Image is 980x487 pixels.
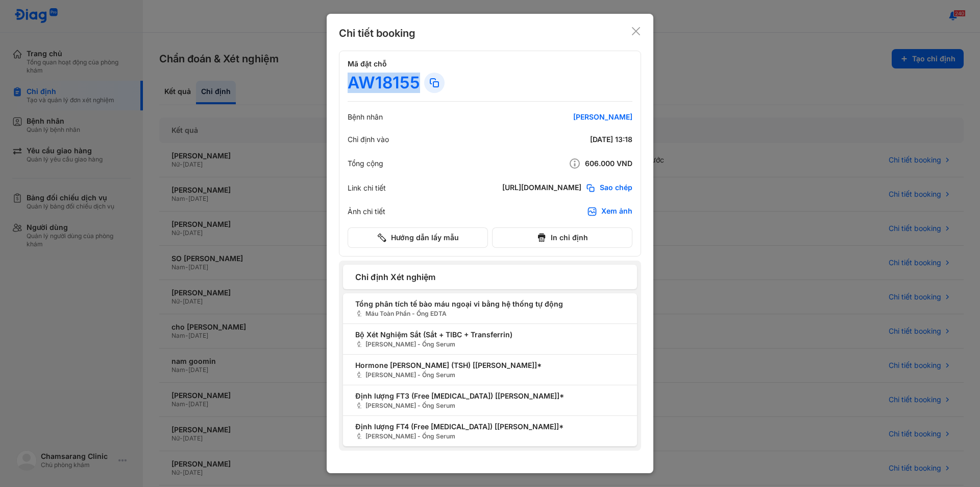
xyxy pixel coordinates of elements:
span: [PERSON_NAME] - Ống Serum [355,432,625,441]
div: Chỉ định vào [348,135,389,144]
h4: Mã đặt chỗ [348,59,632,68]
div: AW18155 [348,73,420,93]
div: Chi tiết booking [339,26,415,40]
div: Tổng cộng [348,159,383,168]
span: Định lượng FT4 (Free [MEDICAL_DATA]) [[PERSON_NAME]]* [355,421,625,432]
div: Ảnh chi tiết [348,207,385,216]
button: Hướng dẫn lấy mẫu [348,227,488,248]
span: Máu Toàn Phần - Ống EDTA [355,309,625,318]
div: [PERSON_NAME] [510,112,632,122]
span: Hormone [PERSON_NAME] (TSH) [[PERSON_NAME]]* [355,360,625,370]
div: [URL][DOMAIN_NAME] [502,183,581,193]
span: Sao chép [600,183,632,193]
span: Tổng phân tích tế bào máu ngoại vi bằng hệ thống tự động [355,298,625,309]
span: [PERSON_NAME] - Ống Serum [355,401,625,410]
button: In chỉ định [492,227,632,248]
span: [PERSON_NAME] - Ống Serum [355,370,625,380]
div: [DATE] 13:18 [510,135,632,144]
span: Định lượng FT3 (Free [MEDICAL_DATA]) [[PERSON_NAME]]* [355,390,625,401]
div: 606.000 VND [510,157,632,170]
span: [PERSON_NAME] - Ống Serum [355,340,625,349]
span: Bộ Xét Nghiệm Sắt (Sắt + TIBC + Transferrin) [355,329,625,340]
div: Link chi tiết [348,183,386,193]
div: Bệnh nhân [348,112,383,122]
div: Xem ảnh [601,206,632,217]
span: Chỉ định Xét nghiệm [355,271,625,283]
